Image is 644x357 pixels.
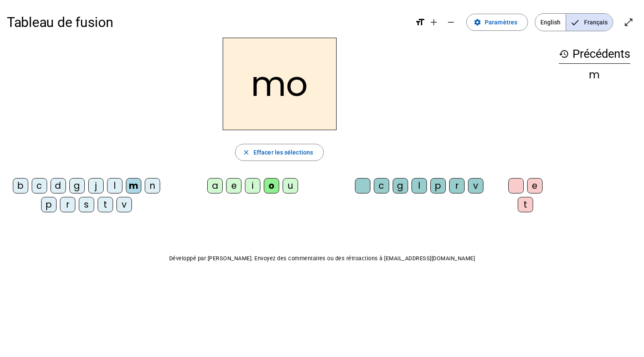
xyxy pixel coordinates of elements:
[446,17,456,27] mat-icon: remove
[245,178,260,193] div: i
[559,45,630,64] h3: Précédents
[145,178,160,193] div: n
[518,197,533,212] div: t
[69,178,85,193] div: g
[207,178,223,193] div: a
[7,253,637,264] p: Développé par [PERSON_NAME]. Envoyez des commentaires ou des rétroactions à [EMAIL_ADDRESS][DOMAI...
[7,9,408,36] h1: Tableau de fusion
[13,178,28,193] div: b
[566,14,613,31] span: Français
[393,178,408,193] div: g
[116,197,132,212] div: v
[242,149,250,156] mat-icon: close
[253,147,313,158] span: Effacer les sélections
[449,178,465,193] div: r
[466,14,528,31] button: Paramètres
[527,178,543,193] div: e
[41,197,57,212] div: p
[415,17,425,27] mat-icon: format_size
[623,17,634,27] mat-icon: open_in_full
[98,197,113,212] div: t
[559,70,630,80] div: m
[411,178,427,193] div: l
[429,17,439,27] mat-icon: add
[264,178,279,193] div: o
[430,178,446,193] div: p
[620,14,637,31] button: Entrer en plein écran
[226,178,241,193] div: e
[374,178,389,193] div: c
[442,14,459,31] button: Diminuer la taille de la police
[535,14,566,31] span: English
[126,178,141,193] div: m
[559,49,569,59] mat-icon: history
[88,178,104,193] div: j
[485,17,517,27] span: Paramètres
[283,178,298,193] div: u
[79,197,94,212] div: s
[107,178,122,193] div: l
[223,38,337,130] h2: mo
[60,197,75,212] div: r
[535,13,613,31] mat-button-toggle-group: Language selection
[468,178,483,193] div: v
[425,14,442,31] button: Augmenter la taille de la police
[32,178,47,193] div: c
[51,178,66,193] div: d
[235,144,324,161] button: Effacer les sélections
[474,18,481,26] mat-icon: settings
